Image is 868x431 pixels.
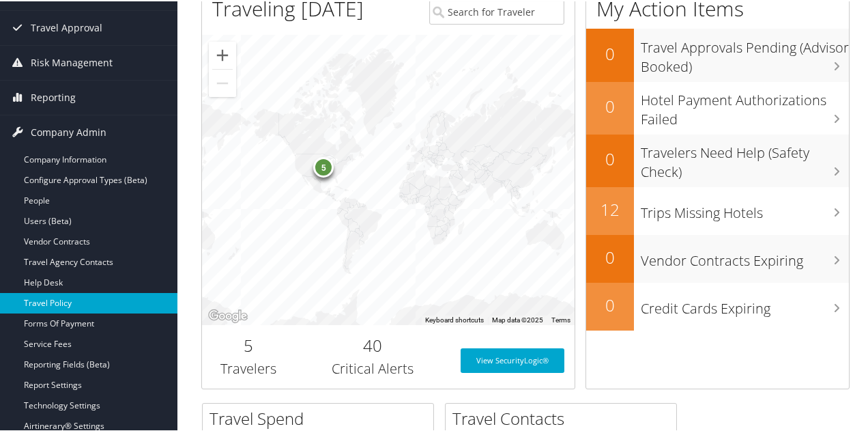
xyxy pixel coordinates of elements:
div: 5 [313,156,334,176]
h3: Critical Alerts [305,358,439,377]
a: 0Hotel Payment Authorizations Failed [586,81,849,133]
a: Open this area in Google Maps (opens a new window) [205,306,250,324]
span: Reporting [31,79,76,113]
h3: Travel Approvals Pending (Advisor Booked) [641,30,849,75]
a: 0Travelers Need Help (Safety Check) [586,133,849,186]
button: Zoom in [209,40,236,68]
h3: Travelers Need Help (Safety Check) [641,135,849,180]
h3: Vendor Contracts Expiring [641,243,849,269]
h2: 12 [586,197,634,220]
a: 0Credit Cards Expiring [586,281,849,329]
h2: 0 [586,94,634,117]
h2: 40 [305,333,439,356]
h2: Travel Spend [209,406,433,429]
img: Google [205,306,250,324]
a: Terms (opens in new tab) [551,315,570,322]
a: 0Travel Approvals Pending (Advisor Booked) [586,27,849,80]
a: View SecurityLogic® [461,347,564,372]
h2: Travel Contacts [452,406,676,429]
h3: Credit Cards Expiring [641,291,849,317]
button: Keyboard shortcuts [425,314,484,324]
h2: 0 [586,245,634,268]
a: 12Trips Missing Hotels [586,186,849,234]
span: Travel Approval [31,10,102,44]
span: Risk Management [31,44,113,79]
h2: 0 [586,146,634,169]
a: 0Vendor Contracts Expiring [586,234,849,281]
h2: 0 [586,41,634,64]
h3: Travelers [212,358,285,377]
h3: Trips Missing Hotels [641,195,849,221]
span: Company Admin [31,114,106,148]
h2: 5 [212,333,285,356]
h2: 0 [586,292,634,316]
h3: Hotel Payment Authorizations Failed [641,83,849,128]
button: Zoom out [209,68,236,96]
span: Map data ©2025 [492,315,543,322]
